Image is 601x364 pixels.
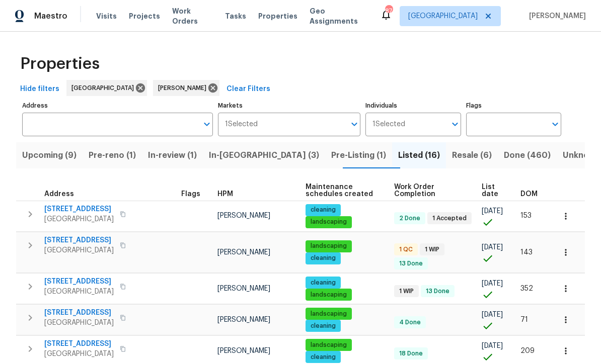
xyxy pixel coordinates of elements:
span: DOM [520,191,538,198]
span: [PERSON_NAME] [217,347,270,354]
span: Work Order Completion [394,184,465,198]
span: Resale (6) [452,148,492,162]
span: 2 Done [395,214,424,223]
button: Open [548,117,562,131]
div: [GEOGRAPHIC_DATA] [66,80,147,96]
span: [STREET_ADDRESS] [44,277,114,287]
label: Individuals [365,103,461,109]
span: Clear Filters [227,83,270,96]
span: 71 [520,316,528,323]
span: landscaping [307,242,351,250]
span: cleaning [307,353,340,361]
span: [STREET_ADDRESS] [44,339,114,349]
span: 143 [520,249,533,256]
span: Projects [129,11,160,21]
span: cleaning [307,322,340,330]
span: [GEOGRAPHIC_DATA] [408,11,478,21]
span: Address [44,191,74,198]
span: Work Orders [172,6,213,26]
span: 4 Done [395,318,425,327]
span: [PERSON_NAME] [217,249,270,256]
button: Open [448,117,462,131]
span: Done (460) [504,148,551,162]
span: Pre-reno (1) [89,148,136,162]
span: 13 Done [395,259,427,268]
span: Upcoming (9) [22,148,77,162]
span: [DATE] [482,208,503,215]
span: landscaping [307,218,351,226]
label: Address [22,103,213,109]
span: Maestro [34,11,67,21]
span: HPM [217,191,233,198]
span: [PERSON_NAME] [217,316,270,323]
span: [GEOGRAPHIC_DATA] [44,349,114,359]
span: [DATE] [482,311,503,318]
span: [STREET_ADDRESS] [44,204,114,214]
span: [GEOGRAPHIC_DATA] [44,214,114,224]
span: 1 WIP [395,287,418,296]
div: [PERSON_NAME] [153,80,219,96]
span: [STREET_ADDRESS] [44,308,114,318]
span: 1 QC [395,245,417,254]
span: 352 [520,285,533,292]
span: cleaning [307,254,340,262]
span: In-review (1) [148,148,197,162]
span: landscaping [307,341,351,349]
span: cleaning [307,279,340,287]
span: [GEOGRAPHIC_DATA] [71,83,138,93]
span: [DATE] [482,342,503,349]
span: 1 Selected [225,120,258,129]
span: Hide filters [20,83,59,96]
span: Listed (16) [398,148,440,162]
span: [GEOGRAPHIC_DATA] [44,318,114,328]
span: [GEOGRAPHIC_DATA] [44,245,114,255]
span: 1 Selected [372,120,405,129]
span: Properties [258,11,297,21]
label: Markets [218,103,361,109]
span: Maintenance schedules created [306,184,377,198]
span: Pre-Listing (1) [331,148,386,162]
button: Open [200,117,214,131]
span: Tasks [225,13,246,20]
span: Properties [20,59,100,69]
span: Flags [181,191,200,198]
button: Hide filters [16,80,63,99]
button: Open [347,117,361,131]
span: [DATE] [482,244,503,251]
span: List date [482,184,503,198]
span: In-[GEOGRAPHIC_DATA] (3) [209,148,319,162]
span: [PERSON_NAME] [217,285,270,292]
span: [STREET_ADDRESS] [44,235,114,245]
span: [GEOGRAPHIC_DATA] [44,287,114,297]
button: Clear Filters [222,80,274,99]
span: 13 Done [422,287,454,296]
span: 1 Accepted [428,214,471,223]
span: [PERSON_NAME] [158,83,210,93]
span: 1 WIP [421,245,443,254]
span: 153 [520,212,532,219]
span: [PERSON_NAME] [217,212,270,219]
span: Visits [96,11,117,21]
span: landscaping [307,310,351,318]
span: 18 Done [395,349,427,358]
span: [DATE] [482,280,503,287]
label: Flags [466,103,561,109]
span: [PERSON_NAME] [525,11,586,21]
span: Geo Assignments [310,6,368,26]
span: landscaping [307,291,351,299]
div: 87 [385,6,392,16]
span: cleaning [307,206,340,214]
span: 209 [520,347,535,354]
